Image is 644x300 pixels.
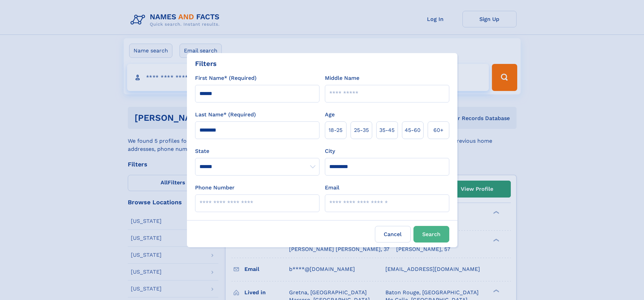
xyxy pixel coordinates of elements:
[325,147,335,155] label: City
[195,147,319,155] label: State
[379,126,395,134] span: 35‑45
[413,226,449,243] button: Search
[325,184,339,192] label: Email
[354,126,369,134] span: 25‑35
[325,111,335,119] label: Age
[433,126,444,134] span: 60+
[329,126,342,134] span: 18‑25
[375,226,411,243] label: Cancel
[405,126,421,134] span: 45‑60
[195,59,217,69] div: Filters
[195,74,257,82] label: First Name* (Required)
[325,74,359,82] label: Middle Name
[195,184,235,192] label: Phone Number
[195,111,256,119] label: Last Name* (Required)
